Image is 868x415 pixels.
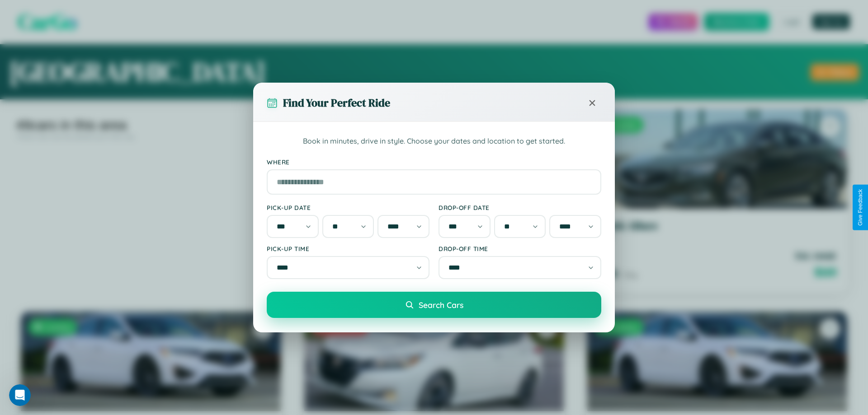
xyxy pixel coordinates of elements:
span: Search Cars [419,300,463,310]
label: Pick-up Date [267,204,429,211]
label: Where [267,158,601,166]
p: Book in minutes, drive in style. Choose your dates and location to get started. [267,135,601,147]
button: Search Cars [267,292,601,318]
label: Drop-off Date [439,204,601,211]
label: Pick-up Time [267,245,429,252]
h3: Find Your Perfect Ride [283,95,390,110]
label: Drop-off Time [439,245,601,252]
